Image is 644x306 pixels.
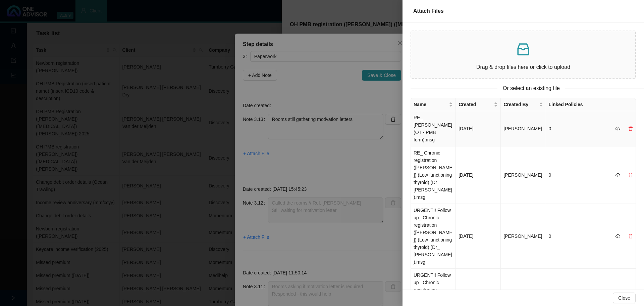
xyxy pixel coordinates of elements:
td: RE_ [PERSON_NAME] (OT - PMB form).msg [411,111,456,146]
td: [DATE] [456,146,501,204]
span: [PERSON_NAME] [503,172,542,178]
span: [PERSON_NAME] [503,233,542,239]
span: cloud-download [615,234,620,238]
span: delete [628,126,633,131]
p: Drag & drop files here or click to upload [417,63,630,71]
td: RE_ Chronic registration ([PERSON_NAME]) (Low functioning thyroid) (Dr_ [PERSON_NAME]).msg [411,146,456,204]
span: delete [628,173,633,177]
span: cloud-download [615,126,620,131]
td: [DATE] [456,204,501,269]
td: [DATE] [456,111,501,146]
th: Created By [501,98,546,111]
th: Name [411,98,456,111]
span: inboxDrag & drop files here or click to upload [411,31,635,78]
span: cloud-download [615,173,620,177]
td: 0 [546,111,591,146]
span: Name [414,101,447,108]
span: Attach Files [413,8,444,14]
span: Created By [503,101,537,108]
span: Created [459,101,492,108]
span: Close [618,294,630,302]
td: 0 [546,146,591,204]
button: Close [613,293,636,303]
span: delete [628,234,633,238]
th: Linked Policies [546,98,591,111]
th: Created [456,98,501,111]
span: inbox [515,41,531,57]
span: [PERSON_NAME] [503,126,542,131]
span: Or select an existing file [497,84,565,92]
td: URGENT!! Follow up_ Chronic registration ([PERSON_NAME]) (Low functioning thyroid) (Dr_ [PERSON_N... [411,204,456,269]
td: 0 [546,204,591,269]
